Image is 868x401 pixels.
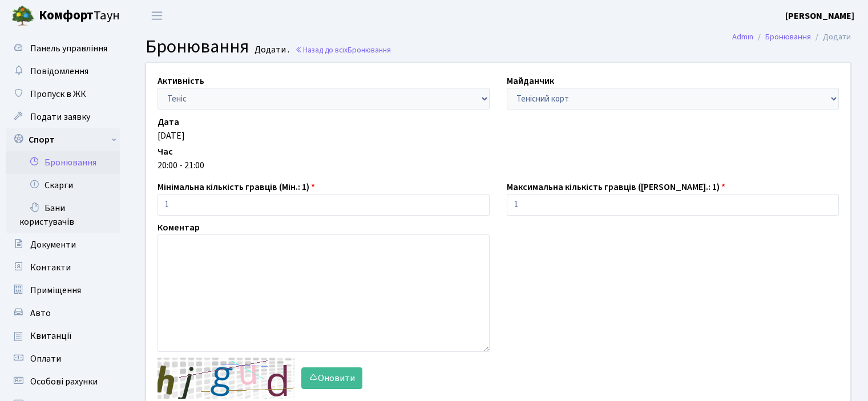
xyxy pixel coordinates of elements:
[6,325,120,347] a: Квитанції
[158,180,315,194] label: Мінімальна кількість гравців (Мін.: 1)
[301,367,362,389] button: Оновити
[158,159,839,172] div: 20:00 - 21:00
[30,65,88,78] span: Повідомлення
[295,44,391,55] a: Назад до всіхБронювання
[6,37,120,60] a: Панель управління
[30,88,86,100] span: Пропуск в ЖК
[158,145,173,159] label: Час
[6,174,120,197] a: Скарги
[30,307,51,319] span: Авто
[158,358,294,399] img: default
[6,370,120,393] a: Особові рахунки
[6,347,120,370] a: Оплати
[11,5,34,27] img: logo.png
[732,31,753,43] a: Admin
[6,233,120,256] a: Документи
[30,375,98,388] span: Особові рахунки
[6,83,120,106] a: Пропуск в ЖК
[252,44,289,55] small: Додати .
[715,25,868,49] nav: breadcrumb
[30,284,81,297] span: Приміщення
[146,34,249,60] span: Бронювання
[6,302,120,325] a: Авто
[507,180,725,194] label: Максимальна кількість гравців ([PERSON_NAME].: 1)
[158,129,839,143] div: [DATE]
[348,44,391,55] span: Бронювання
[30,238,76,251] span: Документи
[30,330,72,342] span: Квитанції
[507,74,554,88] label: Майданчик
[30,353,61,365] span: Оплати
[6,128,120,151] a: Спорт
[6,197,120,233] a: Бани користувачів
[6,60,120,83] a: Повідомлення
[811,31,851,43] li: Додати
[39,6,120,26] span: Таун
[158,74,204,88] label: Активність
[30,261,71,274] span: Контакти
[143,6,171,25] button: Переключити навігацію
[6,279,120,302] a: Приміщення
[765,31,811,43] a: Бронювання
[39,6,94,25] b: Комфорт
[785,10,854,22] b: [PERSON_NAME]
[158,221,200,234] label: Коментар
[30,111,90,123] span: Подати заявку
[158,115,179,129] label: Дата
[785,9,854,23] a: [PERSON_NAME]
[6,106,120,128] a: Подати заявку
[30,42,107,55] span: Панель управління
[6,151,120,174] a: Бронювання
[6,256,120,279] a: Контакти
